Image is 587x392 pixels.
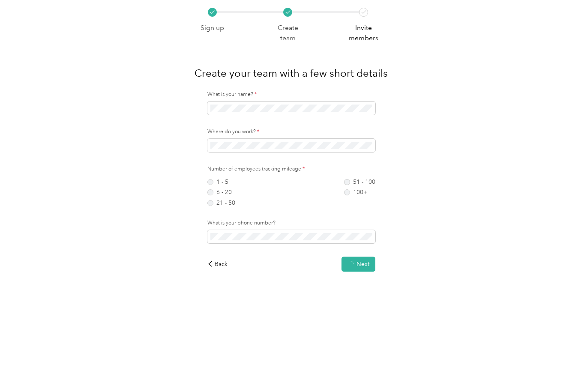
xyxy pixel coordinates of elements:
label: 6 - 20 [207,189,235,195]
p: Invite members [346,23,382,44]
div: Back [207,260,228,269]
label: What is your name? [207,91,375,99]
h1: Create your team with a few short details [195,63,388,84]
label: 100+ [344,189,375,195]
label: 21 - 50 [207,200,235,206]
label: 51 - 100 [344,179,375,185]
label: Number of employees tracking mileage [207,165,375,173]
iframe: Everlance-gr Chat Button Frame [539,344,587,392]
label: What is your phone number? [207,219,375,227]
button: Next [341,257,375,272]
label: Where do you work? [207,128,375,136]
label: 1 - 5 [207,179,235,185]
p: Create team [270,23,306,44]
p: Sign up [201,23,224,33]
